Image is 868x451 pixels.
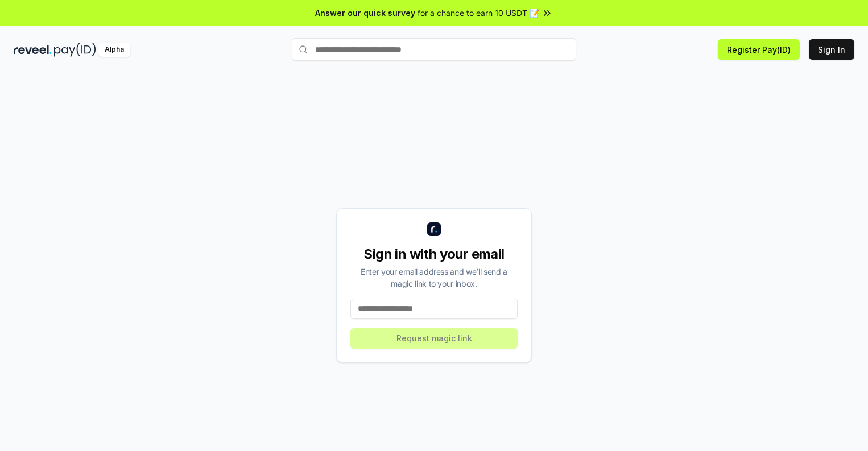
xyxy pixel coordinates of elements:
span: for a chance to earn 10 USDT 📝 [418,7,539,19]
span: Answer our quick survey [315,7,415,19]
img: pay_id [54,43,96,57]
div: Sign in with your email [350,245,518,263]
div: Enter your email address and we’ll send a magic link to your inbox. [350,266,518,289]
img: reveel_dark [14,43,52,57]
img: logo_small [427,222,441,236]
button: Register Pay(ID) [718,39,800,60]
button: Sign In [809,39,854,60]
div: Alpha [98,43,130,57]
